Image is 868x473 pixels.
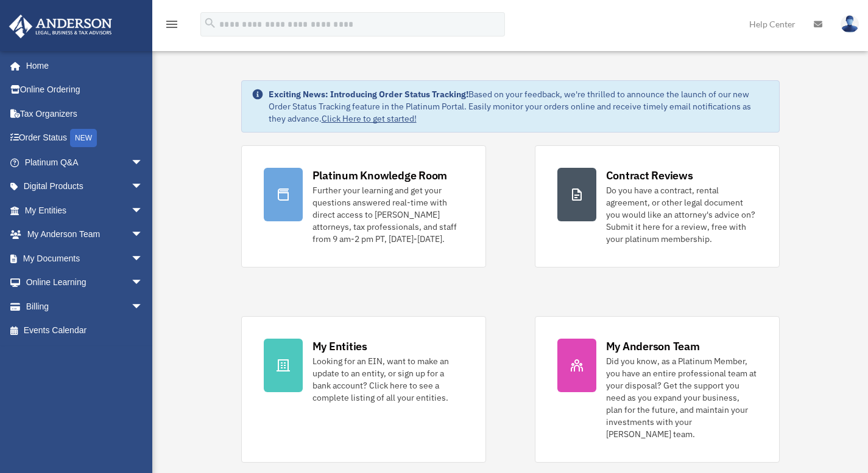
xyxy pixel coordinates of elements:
a: Billingarrow_drop_down [9,294,161,319]
div: Contract Reviews [606,168,693,183]
img: Anderson Advisors Platinum Portal [5,15,116,38]
span: arrow_drop_down [131,271,155,295]
i: search [203,16,217,30]
div: Looking for an EIN, want to make an update to an entity, or sign up for a bank account? Click her... [312,355,464,404]
a: Online Learningarrow_drop_down [9,271,161,295]
a: My Anderson Team Did you know, as a Platinum Member, you have an entire professional team at your... [535,316,780,463]
span: arrow_drop_down [131,174,155,199]
a: Tax Organizers [9,102,161,126]
a: My Entitiesarrow_drop_down [9,198,161,223]
span: arrow_drop_down [131,223,155,247]
a: Online Ordering [9,78,161,102]
a: Home [9,54,155,78]
div: Further your learning and get your questions answered real-time with direct access to [PERSON_NAM... [312,184,464,245]
div: NEW [70,129,97,147]
div: Do you have a contract, rental agreement, or other legal document you would like an attorney's ad... [606,184,757,245]
a: Events Calendar [9,319,161,343]
a: Platinum Q&Aarrow_drop_down [9,150,161,174]
span: arrow_drop_down [131,294,155,319]
div: Based on your feedback, we're thrilled to announce the launch of our new Order Status Tracking fe... [269,88,769,125]
a: My Anderson Teamarrow_drop_down [9,223,161,247]
img: User Pic [841,15,859,33]
i: menu [164,17,179,32]
a: Order StatusNEW [9,126,161,151]
div: My Entities [312,339,367,354]
a: My Documentsarrow_drop_down [9,246,161,271]
div: Did you know, as a Platinum Member, you have an entire professional team at your disposal? Get th... [606,355,757,440]
span: arrow_drop_down [131,198,155,223]
span: arrow_drop_down [131,150,155,175]
a: Digital Productsarrow_drop_down [9,174,161,199]
a: Platinum Knowledge Room Further your learning and get your questions answered real-time with dire... [241,145,486,268]
a: menu [164,21,179,32]
span: arrow_drop_down [131,246,155,271]
a: My Entities Looking for an EIN, want to make an update to an entity, or sign up for a bank accoun... [241,316,486,463]
a: Click Here to get started! [322,113,417,124]
a: Contract Reviews Do you have a contract, rental agreement, or other legal document you would like... [535,145,780,268]
div: My Anderson Team [606,339,700,354]
div: Platinum Knowledge Room [312,168,448,183]
strong: Exciting News: Introducing Order Status Tracking! [269,89,468,100]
